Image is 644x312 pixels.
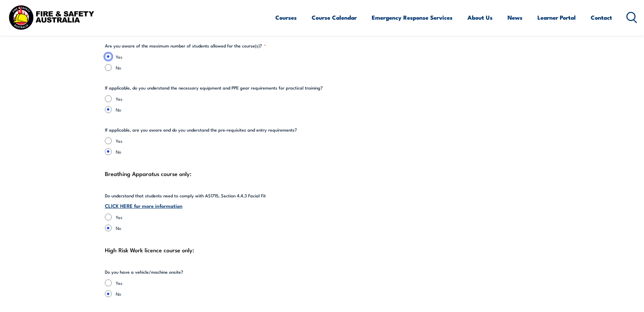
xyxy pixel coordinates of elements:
[467,8,493,26] a: About Us
[116,148,539,155] label: No
[116,214,539,220] label: Yes
[116,225,539,231] label: No
[116,290,246,297] label: No
[537,8,576,26] a: Learner Portal
[105,192,266,199] legend: Do understand that students need to comply with AS1715, Section 4.4.3 Facial Fit
[312,8,357,26] a: Course Calendar
[116,53,539,60] label: Yes
[116,279,246,286] label: Yes
[372,8,453,26] a: Emergency Response Services
[105,126,297,133] legend: If applicable, are you aware and do you understand the pre-requisites and entry requirements?
[116,106,539,113] label: No
[116,95,539,102] label: Yes
[591,8,612,26] a: Contact
[116,137,539,144] label: Yes
[105,202,183,209] a: CLICK HERE for more information
[105,245,539,255] div: High Risk Work licence course only:
[275,8,297,26] a: Courses
[105,42,266,49] legend: Are you aware of the maximum number of students allowed for the course(s)?
[116,64,539,71] label: No
[105,269,183,275] legend: Do you have a vehicle/machine onsite?
[105,84,323,91] legend: If applicable, do you understand the necessary equipment and PPE gear requirements for practical ...
[105,169,539,179] div: Breathing Apparatus course only:
[508,8,522,26] a: News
